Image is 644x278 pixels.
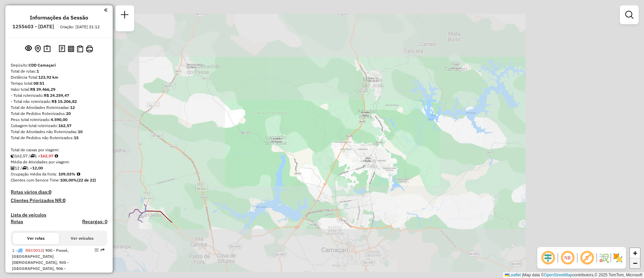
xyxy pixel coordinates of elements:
[11,68,107,74] div: Total de rotas:
[34,81,44,86] strong: 08:51
[559,250,576,266] span: Ocultar NR
[74,135,78,140] strong: 15
[11,198,107,203] h4: Clientes Priorizados NR:
[630,258,640,268] a: Zoom out
[544,273,573,277] a: OpenStreetMap
[11,189,107,195] h4: Rotas vários dias:
[11,154,15,158] i: Cubagem total roteirizado
[59,233,105,244] button: Ver veículos
[505,273,521,277] a: Leaflet
[55,154,58,158] i: Meta Caixas/viagem: 187,64 Diferença: -25,07
[33,44,42,54] button: Centralizar mapa no depósito ou ponto de apoio
[101,248,105,252] em: Rota exportada
[11,62,107,68] div: Depósito:
[11,129,107,135] div: Total de Atividades não Roteirizadas:
[24,43,33,54] button: Exibir sessão original
[77,177,96,183] strong: (22 de 22)
[522,273,523,277] span: |
[11,147,107,153] div: Total de caixas por viagem:
[612,252,623,263] img: Exibir/Ocultar setores
[11,166,15,170] i: Total de Atividades
[11,105,107,111] div: Total de Atividades Roteirizadas:
[22,166,26,170] i: Total de rotas
[85,44,94,54] button: Imprimir Rotas
[49,189,51,195] strong: 0
[11,135,107,141] div: Total de Pedidos não Roteirizados:
[11,159,107,165] div: Média de Atividades por viagem:
[11,117,107,123] div: Peso total roteirizado:
[30,87,55,92] strong: R$ 39.466,29
[60,177,77,183] strong: 100,00%
[75,44,85,54] button: Visualizar Romaneio
[66,111,71,116] strong: 20
[63,197,65,203] strong: 0
[540,250,556,266] span: Ocultar deslocamento
[118,8,131,23] a: Nova sessão e pesquisa
[11,98,107,105] div: - Total não roteirizado:
[633,259,637,267] span: −
[57,24,102,30] div: Criação: [DATE] 21:12
[58,123,71,128] strong: 162,57
[104,6,107,14] a: Clique aqui para minimizar o painel
[70,105,75,110] strong: 12
[11,219,23,225] a: Rotas
[42,44,52,54] button: Painel de Sugestão
[11,74,107,80] div: Distância Total:
[579,250,595,266] span: Exibir rótulo
[11,111,107,117] div: Total de Pedidos Roteirizados:
[11,92,107,98] div: - Total roteirizado:
[11,165,107,171] div: 12 / 1 =
[11,153,107,159] div: 162,57 / 1 =
[37,69,39,74] strong: 1
[30,14,88,21] h4: Informações da Sessão
[78,129,83,134] strong: 10
[95,248,99,252] em: Opções
[11,177,60,183] span: Clientes com Service Time:
[38,75,58,80] strong: 123,92 km
[29,63,56,68] strong: CDD Camaçari
[623,8,636,22] a: Exibir filtros
[503,272,644,278] div: Map data © contributors,© 2025 TomTom, Microsoft
[58,171,75,176] strong: 109,03%
[11,86,107,92] div: Valor total:
[77,172,80,176] em: Média calculada utilizando a maior ocupação (%Peso ou %Cubagem) de cada rota da sessão. Rotas cro...
[11,171,57,176] span: Ocupação média da frota:
[633,249,637,257] span: +
[11,80,107,86] div: Tempo total:
[40,153,53,158] strong: 162,57
[51,117,67,122] strong: 4.590,00
[598,252,609,263] img: Fluxo de ruas
[13,233,59,244] button: Ver rotas
[66,44,75,53] button: Visualizar relatório de Roteirização
[82,219,107,225] h4: Recargas: 0
[11,123,107,129] div: Cubagem total roteirizado:
[44,93,69,98] strong: R$ 24.259,47
[11,212,107,218] h4: Lista de veículos
[12,24,54,30] h6: 1255603 - [DATE]
[57,44,66,54] button: Logs desbloquear sessão
[52,99,77,104] strong: R$ 15.206,82
[630,248,640,258] a: Zoom in
[30,154,35,158] i: Total de rotas
[12,248,69,277] span: 1 -
[32,165,43,170] strong: 12,00
[12,248,69,277] span: | 900 - Passé, [GEOGRAPHIC_DATA][DEMOGRAPHIC_DATA], 905 - [GEOGRAPHIC_DATA], 906 - [GEOGRAPHIC_DATA]
[25,248,43,253] span: REC0013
